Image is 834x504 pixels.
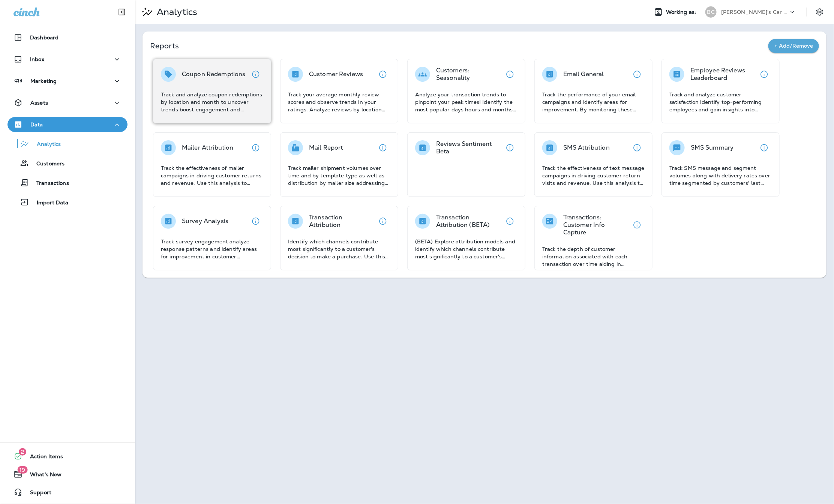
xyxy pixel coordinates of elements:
button: View details [502,214,517,229]
button: View details [502,67,517,82]
p: Reports [150,40,768,51]
p: Transaction Attribution (BETA) [436,214,502,229]
button: Import Data [7,194,127,210]
button: View details [375,214,390,229]
button: Analytics [7,136,127,151]
span: Support [22,489,51,498]
button: Collapse Sidebar [111,4,132,19]
button: View details [375,140,390,155]
span: What's New [22,471,61,480]
button: Settings [813,5,826,19]
p: Import Data [29,199,69,207]
button: 2Action Items [7,449,127,464]
p: Track mailer shipment volumes over time and by template type as well as distribution by mailer si... [288,164,390,187]
button: Transactions [7,175,127,190]
p: Dashboard [30,34,58,40]
p: Track and analyze customer satisfaction identify top-performing employees and gain insights into ... [669,91,772,113]
button: Marketing [7,73,127,88]
p: Inbox [30,56,44,62]
span: Working as: [666,9,698,15]
p: Analyze your transaction trends to pinpoint your peak times! Identify the most popular days hours... [415,91,517,113]
p: Analytics [154,6,197,18]
p: Reviews Sentiment Beta [436,140,502,155]
p: Track your average monthly review scores and observe trends in your ratings. Analyze reviews by l... [288,91,390,113]
p: Track the effectiveness of mailer campaigns in driving customer returns and revenue. Use this ana... [161,164,263,187]
p: Transactions: Customer Info Capture [563,214,630,236]
button: + Add/Remove [768,39,819,53]
p: Customers: Seasonality [436,67,502,82]
button: Assets [7,95,127,110]
p: Email General [563,70,604,78]
p: Assets [30,100,48,106]
p: Transactions [29,180,69,187]
button: View details [248,214,263,229]
p: Track the effectiveness of text message campaigns in driving customer return visits and revenue. ... [542,164,645,187]
button: Dashboard [7,30,127,45]
p: Data [30,121,43,127]
p: Analytics [29,141,61,148]
p: Customers [29,160,64,168]
p: Track the performance of your email campaigns and identify areas for improvement. By monitoring t... [542,91,645,113]
button: View details [630,67,645,82]
p: Track the depth of customer information associated with each transaction over time aiding in asse... [542,245,645,268]
p: Track and analyze coupon redemptions by location and month to uncover trends boost engagement and... [161,91,263,113]
button: Inbox [7,52,127,67]
button: View details [375,67,390,82]
p: Mailer Attribution [182,144,234,151]
p: (BETA) Explore attribution models and identify which channels contribute most significantly to a ... [415,238,517,260]
p: Customer Reviews [309,70,363,78]
span: 19 [17,466,27,474]
p: Employee Reviews Leaderboard [690,67,757,82]
p: SMS Summary [691,144,734,151]
button: View details [502,140,517,155]
div: BC [705,6,717,18]
p: Track survey engagement analyze response patterns and identify areas for improvement in customer ... [161,238,263,260]
button: View details [248,67,263,82]
p: Survey Analysis [182,217,228,225]
button: View details [630,140,645,155]
button: Data [7,117,127,132]
span: 2 [19,448,26,456]
button: Customers [7,155,127,171]
p: Marketing [30,78,57,84]
p: Coupon Redemptions [182,70,246,78]
p: Transaction Attribution [309,214,375,229]
button: 19What's New [7,467,127,482]
span: Action Items [22,453,63,462]
button: View details [248,140,263,155]
button: View details [757,140,772,155]
button: Support [7,485,127,500]
button: View details [630,217,645,232]
p: Mail Report [309,144,343,151]
p: SMS Attribution [563,144,610,151]
p: Track SMS message and segment volumes along with delivery rates over time segmented by customers'... [669,164,772,187]
p: Identify which channels contribute most significantly to a customer's decision to make a purchase... [288,238,390,260]
button: View details [757,67,772,82]
p: [PERSON_NAME]'s Car Wash [721,9,789,15]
